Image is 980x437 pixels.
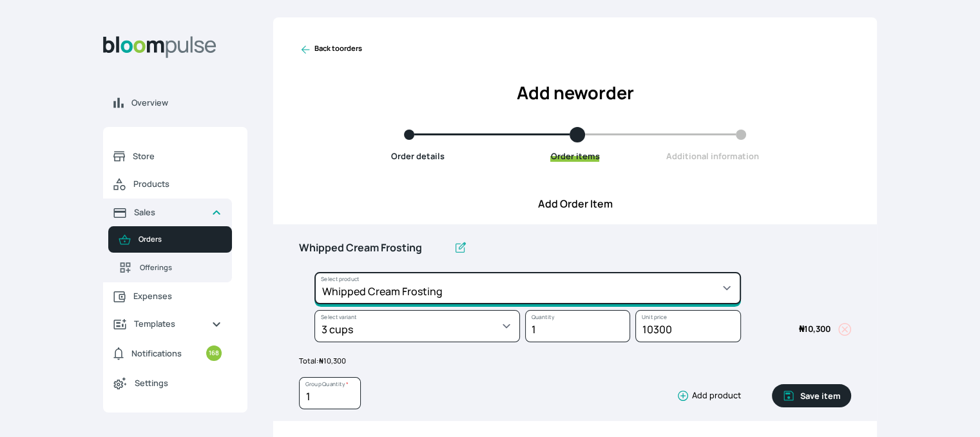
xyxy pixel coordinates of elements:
p: Total: [299,356,851,367]
a: Notifications168 [103,338,232,369]
a: Expenses [103,282,232,310]
span: ₦ [799,323,804,335]
h4: Add Order Item [273,196,877,211]
a: Sales [103,199,232,226]
a: Products [103,170,232,199]
a: Orders [108,226,232,253]
span: Sales [134,206,201,218]
a: Store [103,142,232,170]
a: Overview [103,89,247,117]
span: 10,300 [799,323,831,335]
img: Bloom Logo [103,36,216,58]
span: Order details [391,150,445,162]
small: 168 [206,345,222,361]
span: Notifications [131,347,182,360]
aside: Sidebar [103,17,247,413]
h2: Add new order [299,80,851,106]
a: Templates [103,310,232,338]
span: Products [133,178,222,190]
span: ₦ [319,356,323,365]
span: Overview [131,97,237,109]
a: Offerings [108,253,232,282]
span: Expenses [133,290,222,302]
span: Offerings [140,262,222,273]
span: Order items [550,150,599,162]
button: Add product [671,389,741,402]
span: Templates [134,318,201,330]
a: Back toorders [299,43,362,56]
span: Orders [139,234,222,245]
input: Untitled group * [299,235,448,262]
span: Store [133,150,222,162]
span: Settings [135,377,222,389]
span: Additional information [666,150,759,162]
a: Settings [103,369,232,397]
button: Save item [772,384,851,407]
span: 10,300 [319,356,346,365]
